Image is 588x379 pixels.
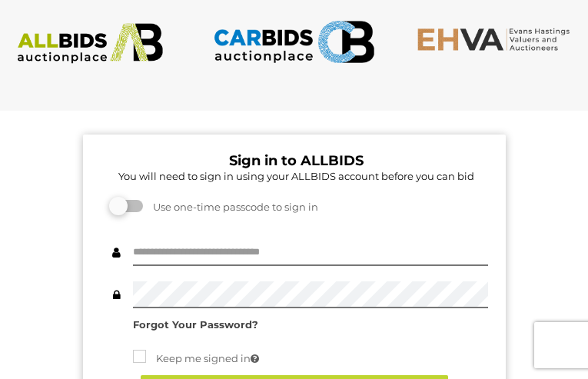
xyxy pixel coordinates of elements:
img: ALLBIDS.com.au [9,23,171,64]
a: Forgot Your Password? [133,318,258,331]
label: Keep me signed in [133,350,259,367]
span: Use one-time passcode to sign in [145,201,318,213]
img: CARBIDS.com.au [213,15,375,68]
b: Sign in to ALLBIDS [229,152,364,169]
h5: You will need to sign in using your ALLBIDS account before you can bid [105,171,488,181]
img: EHVA.com.au [417,27,579,52]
